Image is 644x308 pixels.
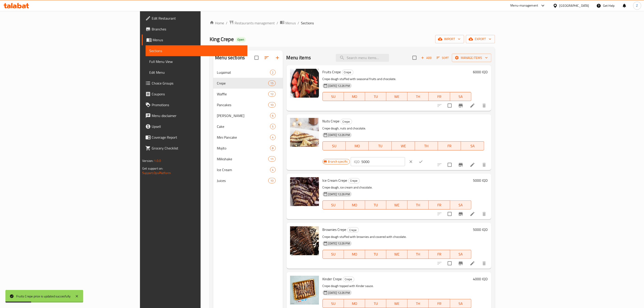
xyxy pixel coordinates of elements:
a: Menu disclaimer [142,110,248,121]
span: 10 [268,179,275,183]
span: Crepe [341,119,352,124]
span: Juices [217,178,268,183]
span: 10 [268,103,275,107]
span: Sections [149,48,244,53]
span: Brownies Crepe [323,226,346,233]
span: [DATE] 12:26 PM [327,241,352,246]
span: Coverage Report [152,135,244,140]
button: Manage items [452,54,491,62]
button: SA [450,250,471,259]
button: TU [365,200,386,209]
span: Crepe [348,178,360,183]
span: Select to update [445,209,454,219]
p: Crepe dough topped with Kinder sauce. [323,283,471,289]
button: FR [429,200,450,209]
span: 4 [270,135,275,140]
span: Kinder Crepe [323,276,342,282]
a: Edit Menu [146,67,248,78]
span: Sort [437,55,449,60]
button: delete [479,159,490,170]
div: items [268,80,275,86]
button: SU [323,92,344,101]
span: TH [409,202,427,208]
span: Waffle [217,91,268,97]
span: Milkshake [217,156,268,162]
div: items [268,178,275,183]
span: Manage items [456,55,488,61]
button: FR [438,141,461,150]
span: Sort items [434,54,452,61]
div: items [268,102,275,108]
span: Grocery Checklist [152,145,244,151]
span: FR [431,251,448,257]
li: / [298,20,299,26]
span: SA [452,300,470,307]
span: Version: [142,158,153,164]
span: TU [367,202,385,208]
button: FR [429,299,450,308]
button: Add [419,54,434,61]
span: Nuts Crepe [323,118,340,124]
a: Menus [142,34,248,45]
img: Brownies Crepe [290,226,319,255]
span: 4 [270,168,275,172]
span: Select all sections [252,53,261,62]
div: Crepe [342,70,353,75]
a: Edit menu item [470,261,475,266]
span: WE [388,93,406,100]
img: Kinder Crepe [290,276,319,305]
div: Mini Pancake4 [213,132,283,143]
span: TU [367,300,385,307]
img: Fruits Crepe [290,69,319,98]
span: Branch specific [326,159,350,164]
span: Z [636,3,638,8]
button: TH [408,250,429,259]
button: TU [365,299,386,308]
span: Ice Cream [217,167,270,172]
span: WE [388,202,406,208]
button: Branch-specific-item [455,100,466,111]
div: Crepe [347,227,359,233]
span: 12 [268,92,275,96]
span: MO [346,202,363,208]
span: [PERSON_NAME] [217,113,270,118]
a: Edit Restaurant [142,13,248,24]
h6: 4000 IQD [473,276,488,282]
span: FR [431,202,448,208]
button: Sort [435,54,450,61]
button: SA [450,92,471,101]
button: delete [479,209,490,219]
div: Mojito [217,145,270,151]
h6: 5000 IQD [473,226,488,233]
span: TU [371,143,390,149]
div: Menu-management [511,3,538,8]
button: WE [392,141,415,150]
span: Coupons [152,91,244,97]
div: [GEOGRAPHIC_DATA] [559,3,589,8]
span: SU [325,143,344,149]
div: items [270,167,276,172]
span: Select to update [445,101,454,110]
span: Ice Cream Crepe [323,177,347,184]
span: 5 [270,124,275,129]
button: MO [346,141,369,150]
div: Cake5 [213,121,283,132]
button: WE [386,299,408,308]
span: Select to update [445,160,454,170]
a: Grocery Checklist [142,143,248,154]
span: Menus [153,37,244,43]
button: import [435,35,464,43]
div: Cake [217,124,270,129]
button: SA [450,200,471,209]
button: Add section [272,52,283,63]
button: FR [429,250,450,259]
div: Crepe [217,80,268,86]
span: Pancakes [217,102,268,108]
button: TU [365,250,386,259]
span: Mini Pancake [217,135,270,140]
div: items [270,124,276,129]
div: Crepe15 [213,78,283,89]
span: [DATE] 12:26 PM [327,84,352,88]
